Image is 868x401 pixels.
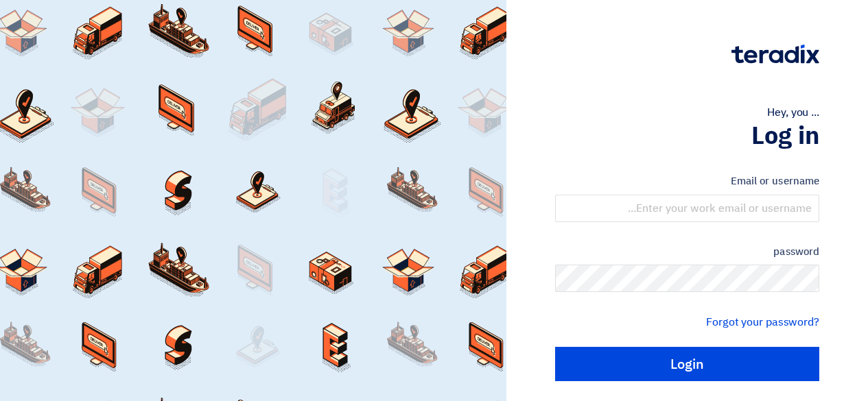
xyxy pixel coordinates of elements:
[555,195,819,222] input: Enter your work email or username...
[731,45,819,64] img: Teradix logo
[731,173,819,189] font: Email or username
[706,314,819,330] a: Forgot your password?
[767,104,819,121] font: Hey, you ...
[751,117,819,154] font: Log in
[773,244,819,259] font: password
[555,347,819,381] input: Login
